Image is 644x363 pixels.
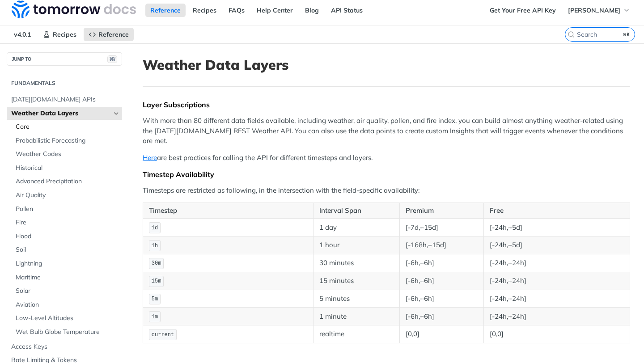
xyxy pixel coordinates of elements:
[16,287,120,295] span: Solar
[143,203,314,219] th: Timestep
[9,28,36,41] span: v4.0.1
[152,243,158,249] span: 1h
[7,107,122,120] a: Weather Data LayersHide subpages for Weather Data Layers
[300,4,324,17] a: Blog
[143,153,157,162] a: Here
[484,290,630,308] td: [-24h,+24h]
[484,203,630,219] th: Free
[400,236,484,254] td: [-168h,+15d]
[16,314,120,323] span: Low-Level Altitudes
[11,312,122,325] a: Low-Level Altitudes
[484,254,630,272] td: [-24h,+24h]
[224,4,250,17] a: FAQs
[16,245,120,254] span: Soil
[16,232,120,241] span: Flood
[400,325,484,343] td: [0,0]
[16,205,120,214] span: Pollen
[113,110,120,117] button: Hide subpages for Weather Data Layers
[11,216,122,229] a: Fire
[314,308,400,325] td: 1 minute
[11,148,122,161] a: Weather Codes
[16,259,120,268] span: Lightning
[7,340,122,354] a: Access Keys
[188,4,221,17] a: Recipes
[11,230,122,243] a: Flood
[143,100,630,109] div: Layer Subscriptions
[143,170,630,179] div: Timestep Availability
[314,236,400,254] td: 1 hour
[16,300,120,309] span: Aviation
[568,6,620,14] span: [PERSON_NAME]
[16,328,120,337] span: Wet Bulb Globe Temperature
[484,308,630,325] td: [-24h,+24h]
[152,225,158,231] span: 1d
[621,30,632,39] kbd: ⌘K
[7,93,122,106] a: [DATE][DOMAIN_NAME] APIs
[485,4,561,17] a: Get Your Free API Key
[152,332,174,338] span: current
[143,57,630,73] h1: Weather Data Layers
[314,203,400,219] th: Interval Span
[484,272,630,290] td: [-24h,+24h]
[16,273,120,282] span: Maritime
[314,254,400,272] td: 30 minutes
[252,4,298,17] a: Help Center
[11,257,122,270] a: Lightning
[16,164,120,173] span: Historical
[326,4,368,17] a: API Status
[484,236,630,254] td: [-24h,+5d]
[400,219,484,236] td: [-7d,+15d]
[314,272,400,290] td: 15 minutes
[11,175,122,188] a: Advanced Precipitation
[563,4,635,17] button: [PERSON_NAME]
[484,325,630,343] td: [0,0]
[143,186,630,196] p: Timesteps are restricted as following, in the intersection with the field-specific availability:
[11,120,122,134] a: Core
[152,278,161,284] span: 15m
[11,298,122,312] a: Aviation
[152,314,158,320] span: 1m
[400,254,484,272] td: [-6h,+6h]
[16,191,120,200] span: Air Quality
[143,153,630,163] p: are best practices for calling the API for different timesteps and layers.
[11,271,122,284] a: Maritime
[400,203,484,219] th: Premium
[314,219,400,236] td: 1 day
[11,109,110,118] span: Weather Data Layers
[145,4,186,17] a: Reference
[11,161,122,175] a: Historical
[11,203,122,216] a: Pollen
[143,116,630,146] p: With more than 80 different data fields available, including weather, air quality, pollen, and fi...
[314,325,400,343] td: realtime
[400,290,484,308] td: [-6h,+6h]
[152,296,158,302] span: 5m
[11,134,122,148] a: Probabilistic Forecasting
[11,189,122,202] a: Air Quality
[98,30,129,38] span: Reference
[107,55,117,63] span: ⌘/
[16,136,120,145] span: Probabilistic Forecasting
[11,243,122,257] a: Soil
[11,95,120,104] span: [DATE][DOMAIN_NAME] APIs
[314,290,400,308] td: 5 minutes
[38,28,81,41] a: Recipes
[16,218,120,227] span: Fire
[7,79,122,87] h2: Fundamentals
[53,30,76,38] span: Recipes
[12,0,136,18] img: Tomorrow.io Weather API Docs
[400,308,484,325] td: [-6h,+6h]
[152,260,161,266] span: 30m
[16,177,120,186] span: Advanced Precipitation
[11,284,122,298] a: Solar
[484,219,630,236] td: [-24h,+5d]
[16,150,120,159] span: Weather Codes
[16,122,120,131] span: Core
[84,28,134,41] a: Reference
[568,31,575,38] svg: Search
[400,272,484,290] td: [-6h,+6h]
[11,325,122,339] a: Wet Bulb Globe Temperature
[11,342,120,351] span: Access Keys
[7,52,122,66] button: JUMP TO⌘/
